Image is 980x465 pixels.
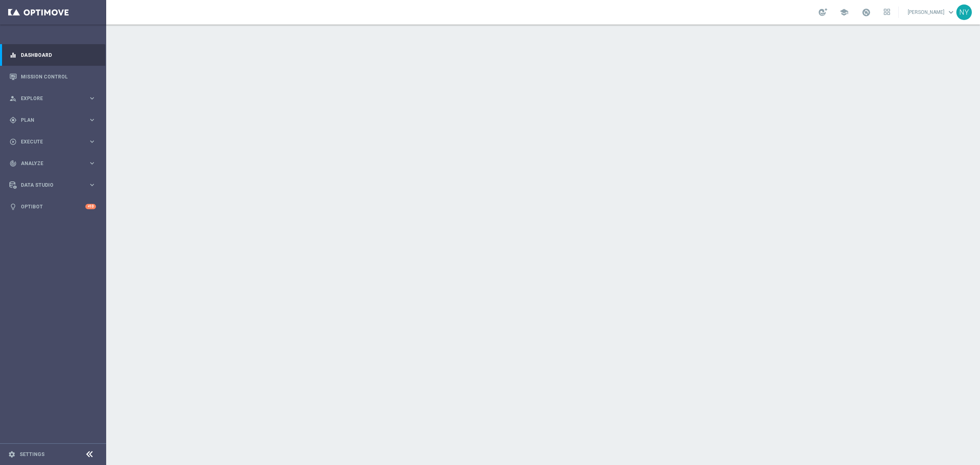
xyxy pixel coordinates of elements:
div: Mission Control [9,66,96,87]
div: Analyze [9,160,88,167]
button: Mission Control [9,74,96,80]
div: Plan [9,116,88,124]
div: Execute [9,138,88,145]
span: keyboard_arrow_down [947,8,955,17]
a: Settings [20,452,45,457]
div: Explore [9,95,88,102]
button: Data Studio keyboard_arrow_right [9,182,96,188]
i: play_circle_outline [9,138,17,145]
div: NY [956,4,972,20]
button: equalizer Dashboard [9,52,96,58]
a: Mission Control [21,66,96,87]
div: Data Studio [9,181,88,189]
span: Data Studio [21,183,88,188]
i: keyboard_arrow_right [88,94,96,102]
a: Optibot [21,196,85,217]
i: keyboard_arrow_right [88,159,96,167]
div: Dashboard [9,44,96,66]
i: settings [8,451,16,458]
button: track_changes Analyze keyboard_arrow_right [9,160,96,167]
i: keyboard_arrow_right [88,138,96,145]
span: Analyze [21,161,88,166]
span: school [840,8,849,17]
i: keyboard_arrow_right [88,181,96,189]
a: Dashboard [21,44,96,66]
span: Explore [21,96,88,101]
i: track_changes [9,160,17,167]
button: gps_fixed Plan keyboard_arrow_right [9,117,96,123]
button: lightbulb Optibot +10 [9,203,96,210]
button: person_search Explore keyboard_arrow_right [9,95,96,102]
button: play_circle_outline Execute keyboard_arrow_right [9,139,96,145]
div: Optibot [9,196,96,217]
i: person_search [9,95,17,102]
div: +10 [85,204,96,209]
a: [PERSON_NAME]keyboard_arrow_down [907,6,956,18]
i: equalizer [9,51,17,59]
i: gps_fixed [9,116,17,124]
i: lightbulb [9,203,17,210]
i: keyboard_arrow_right [88,116,96,124]
span: Execute [21,139,88,144]
span: Plan [21,118,88,123]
